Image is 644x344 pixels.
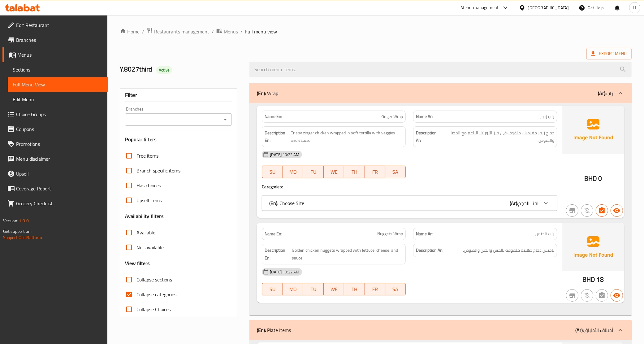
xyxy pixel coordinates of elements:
[245,28,277,35] span: Full menu view
[377,231,403,237] span: Nuggets Wrap
[324,166,344,178] button: WE
[265,231,282,237] strong: Name En:
[367,168,383,176] span: FR
[120,65,242,74] h2: Y.8027third
[599,172,602,185] span: 0
[2,18,108,33] a: Edit Restaurant
[535,231,554,237] span: راب ناجتس
[249,83,632,103] div: (En): Wrap(Ar):راب
[365,166,385,178] button: FR
[136,167,180,174] span: Branch specific items
[265,129,289,144] strong: Description En:
[265,246,291,262] strong: Description En:
[2,33,108,47] a: Branches
[2,47,108,62] a: Menus
[347,168,362,176] span: TH
[584,172,597,185] span: BHD
[125,260,150,267] h3: View filters
[283,283,303,295] button: MO
[136,276,172,283] span: Collapse sections
[416,113,433,120] strong: Name Ar:
[257,89,266,98] b: (En):
[285,285,301,294] span: MO
[597,273,604,285] span: 18
[461,4,499,11] div: Menu-management
[17,51,103,59] span: Menus
[240,28,243,35] li: /
[416,129,440,144] strong: Description Ar:
[265,285,280,294] span: SU
[2,196,108,211] a: Grocery Checklist
[8,92,108,107] a: Edit Menu
[125,89,232,102] div: Filter
[581,289,593,302] button: Purchased item
[136,229,155,236] span: Available
[120,28,140,35] a: Home
[16,111,103,118] span: Choice Groups
[306,285,321,294] span: TU
[262,283,283,295] button: SU
[540,113,554,120] span: راب زنجر
[3,217,18,225] span: Version:
[463,246,554,254] span: ناجتس دجاج ذهبية ملفوفة بالخس والجبن والصوص.
[367,285,383,294] span: FR
[2,181,108,196] a: Coverage Report
[3,233,42,242] a: Support.OpsPlatform
[566,289,578,302] button: Not branch specific item
[2,137,108,151] a: Promotions
[598,89,613,97] p: راب
[212,28,214,35] li: /
[257,89,278,97] p: Wrap
[16,185,103,192] span: Coverage Report
[510,198,518,208] b: (Ar):
[347,285,362,294] span: TH
[582,273,595,285] span: BHD
[586,48,632,59] span: Export Menu
[13,66,103,73] span: Sections
[120,28,632,36] nav: breadcrumb
[633,4,636,11] span: H
[303,166,324,178] button: TU
[154,28,209,35] span: Restaurants management
[575,326,613,334] p: أصناف الأطباق
[416,231,433,237] strong: Name Ar:
[388,285,403,294] span: SA
[16,36,103,44] span: Branches
[156,66,172,74] div: Active
[611,204,623,217] button: Available
[303,283,324,295] button: TU
[562,106,624,154] img: Ae5nvW7+0k+MAAAAAElFTkSuQmCC
[267,269,302,275] span: [DATE] 10:22 AM
[13,81,103,88] span: Full Menu View
[249,320,632,340] div: (En): Plate Items(Ar):أصناف الأطباق
[344,166,365,178] button: TH
[2,151,108,166] a: Menu disclaimer
[16,170,103,177] span: Upsell
[8,62,108,77] a: Sections
[262,166,283,178] button: SU
[598,89,606,98] b: (Ar):
[16,21,103,29] span: Edit Restaurant
[257,326,291,334] p: Plate Items
[249,62,632,77] input: search
[267,152,302,158] span: [DATE] 10:22 AM
[385,283,406,295] button: SA
[285,168,301,176] span: MO
[136,291,176,298] span: Collapse categories
[8,77,108,92] a: Full Menu View
[416,246,443,254] strong: Description Ar:
[125,136,232,143] h3: Popular filters
[2,122,108,137] a: Coupons
[224,28,238,35] span: Menus
[262,184,557,190] h4: Caregories:
[257,325,266,335] b: (En):
[16,200,103,207] span: Grocery Checklist
[142,28,144,35] li: /
[221,115,230,124] button: Open
[581,204,593,217] button: Purchased item
[262,196,557,211] div: (En): Choose Size(Ar):اختر الحجم
[518,198,538,208] span: اختر الحجم
[575,325,584,335] b: (Ar):
[13,96,103,103] span: Edit Menu
[269,199,304,207] p: Choose Size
